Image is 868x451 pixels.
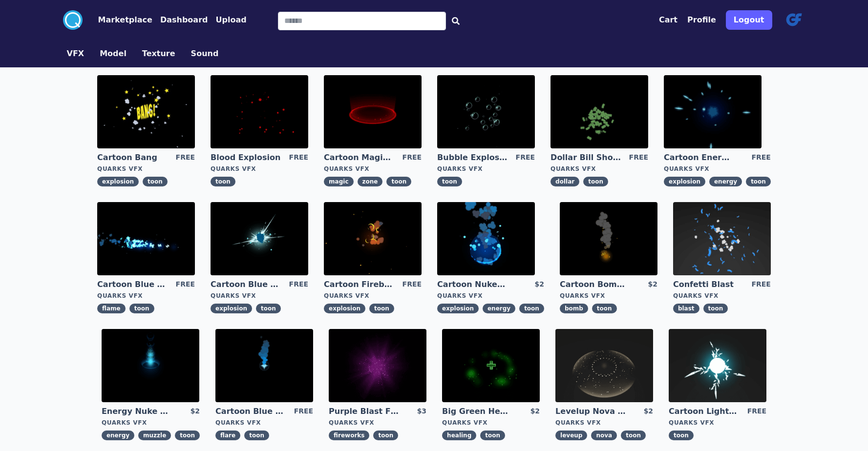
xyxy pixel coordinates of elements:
[215,14,246,26] button: Upload
[386,177,411,186] span: toon
[664,177,705,186] span: explosion
[142,48,175,60] button: Texture
[669,430,694,440] span: toon
[97,304,126,313] span: flame
[709,177,742,186] span: energy
[160,14,208,26] button: Dashboard
[324,279,394,290] a: Cartoon Fireball Explosion
[256,304,281,313] span: toon
[437,75,535,148] img: imgAlt
[324,304,365,313] span: explosion
[358,177,383,186] span: zone
[59,48,92,60] a: VFX
[437,152,508,163] a: Bubble Explosion
[402,279,422,290] div: FREE
[669,406,739,417] a: Cartoon Lightning Ball
[648,279,657,290] div: $2
[664,165,771,173] div: Quarks VFX
[138,430,171,440] span: muzzle
[97,202,195,275] img: imgAlt
[92,48,134,60] a: Model
[211,304,252,313] span: explosion
[211,292,308,300] div: Quarks VFX
[530,406,540,417] div: $2
[669,329,766,402] img: imgAlt
[519,304,544,313] span: toon
[550,75,648,148] img: imgAlt
[215,329,313,402] img: imgAlt
[289,279,308,290] div: FREE
[211,202,308,275] img: imgAlt
[751,152,770,163] div: FREE
[278,12,446,30] input: Search
[215,406,286,417] a: Cartoon Blue Flare
[97,152,168,163] a: Cartoon Bang
[442,406,512,417] a: Big Green Healing Effect
[175,430,200,440] span: toon
[782,8,805,32] img: profile
[294,406,313,417] div: FREE
[324,177,353,186] span: magic
[555,329,653,402] img: imgAlt
[83,14,152,26] a: Marketplace
[102,419,200,427] div: Quarks VFX
[324,152,394,163] a: Cartoon Magic Zone
[402,152,422,163] div: FREE
[644,406,653,417] div: $2
[191,406,200,417] div: $2
[583,177,608,186] span: toon
[211,279,281,290] a: Cartoon Blue Gas Explosion
[516,152,535,163] div: FREE
[673,292,771,300] div: Quarks VFX
[669,419,766,427] div: Quarks VFX
[437,279,508,290] a: Cartoon Nuke Energy Explosion
[747,406,766,417] div: FREE
[751,279,770,290] div: FREE
[664,75,762,148] img: imgAlt
[560,202,657,275] img: imgAlt
[97,177,139,186] span: explosion
[664,152,734,163] a: Cartoon Energy Explosion
[373,430,398,440] span: toon
[191,48,219,60] button: Sound
[560,304,588,313] span: bomb
[534,279,544,290] div: $2
[97,292,195,300] div: Quarks VFX
[176,152,195,163] div: FREE
[560,292,657,300] div: Quarks VFX
[97,75,195,148] img: imgAlt
[67,48,85,60] button: VFX
[437,177,462,186] span: toon
[98,14,152,26] button: Marketplace
[329,406,399,417] a: Purple Blast Fireworks
[592,304,617,313] span: toon
[211,152,281,163] a: Blood Explosion
[97,279,168,290] a: Cartoon Blue Flamethrower
[560,279,630,290] a: Cartoon Bomb Fuse
[102,406,172,417] a: Energy Nuke Muzzle Flash
[289,152,308,163] div: FREE
[437,304,479,313] span: explosion
[591,430,617,440] span: nova
[324,75,422,148] img: imgAlt
[369,304,394,313] span: toon
[555,419,653,427] div: Quarks VFX
[746,177,771,186] span: toon
[134,48,183,60] a: Texture
[687,14,716,26] button: Profile
[442,430,476,440] span: healing
[97,165,195,173] div: Quarks VFX
[550,177,579,186] span: dollar
[329,419,426,427] div: Quarks VFX
[183,48,227,60] a: Sound
[324,292,422,300] div: Quarks VFX
[673,279,743,290] a: Confetti Blast
[102,329,199,402] img: imgAlt
[176,279,195,290] div: FREE
[442,419,540,427] div: Quarks VFX
[555,430,587,440] span: leveup
[550,165,648,173] div: Quarks VFX
[480,430,505,440] span: toon
[211,177,235,186] span: toon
